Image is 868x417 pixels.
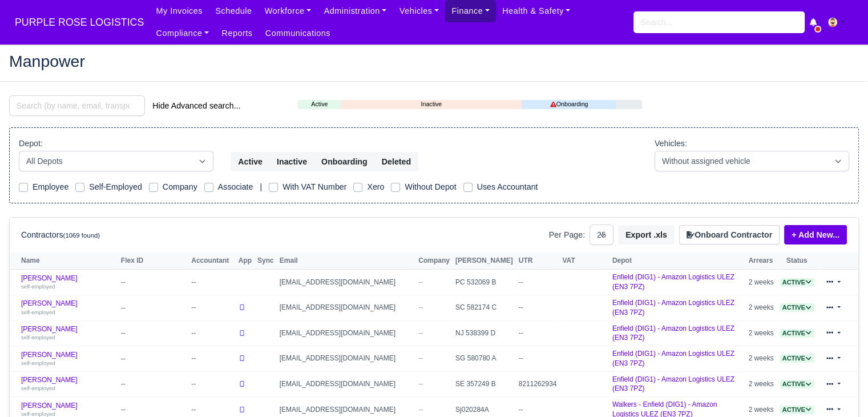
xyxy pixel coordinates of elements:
[418,278,423,286] span: --
[784,225,847,244] a: + Add New...
[21,230,100,240] h6: Contractors
[418,354,423,362] span: --
[277,295,416,320] td: [EMAIL_ADDRESS][DOMAIN_NAME]
[780,278,814,286] a: Active
[612,273,734,291] a: Enfield (DIG1) - Amazon Logistics ULEZ (EN3 7PZ)
[188,320,236,346] td: --
[21,283,55,290] small: self-employed
[118,270,188,295] td: --
[522,99,616,109] a: Onboarding
[259,22,337,45] a: Communications
[188,346,236,372] td: --
[33,181,68,194] label: Employee
[9,95,145,116] input: Search (by name, email, transporter id) ...
[163,181,197,194] label: Company
[453,270,516,295] td: PC 532069 B
[118,371,188,397] td: --
[1,44,867,81] div: Manpower
[559,252,609,270] th: VAT
[188,295,236,320] td: --
[21,360,55,366] small: self-employed
[282,181,346,194] label: With VAT Number
[21,411,55,417] small: self-employed
[255,252,277,270] th: Sync
[612,299,734,316] a: Enfield (DIG1) - Amazon Logistics ULEZ (EN3 7PZ)
[609,252,746,270] th: Depot
[188,371,236,397] td: --
[453,371,516,397] td: SE 357249 B
[277,320,416,346] td: [EMAIL_ADDRESS][DOMAIN_NAME]
[314,152,375,171] button: Onboarding
[746,270,777,295] td: 2 weeks
[777,252,817,270] th: Status
[418,329,423,337] span: --
[453,320,516,346] td: NJ 538399 D
[516,320,560,346] td: --
[655,137,687,150] label: Vehicles:
[21,325,115,342] a: [PERSON_NAME] self-employed
[10,252,118,270] th: Name
[21,376,115,392] a: [PERSON_NAME] self-employed
[9,53,859,69] h2: Manpower
[746,252,777,270] th: Arrears
[9,11,150,34] a: PURPLE ROSE LOGISTICS
[633,11,805,33] input: Search...
[21,351,115,367] a: [PERSON_NAME] self-employed
[19,137,43,150] label: Depot:
[516,346,560,372] td: --
[277,270,416,295] td: [EMAIL_ADDRESS][DOMAIN_NAME]
[780,225,847,244] div: + Add New...
[453,346,516,372] td: SG 580780 A
[453,295,516,320] td: SC 582174 C
[298,99,341,109] a: Active
[516,295,560,320] td: --
[663,285,868,417] iframe: Chat Widget
[236,252,255,270] th: App
[260,182,262,191] span: |
[516,252,560,270] th: UTR
[21,309,55,315] small: self-employed
[374,152,418,171] button: Deleted
[277,346,416,372] td: [EMAIL_ADDRESS][DOMAIN_NAME]
[231,152,270,171] button: Active
[63,232,100,239] small: (1069 found)
[477,181,538,194] label: Uses Accountant
[549,228,585,242] label: Per Page:
[21,274,115,291] a: [PERSON_NAME] self-employed
[277,371,416,397] td: [EMAIL_ADDRESS][DOMAIN_NAME]
[21,334,55,340] small: self-employed
[418,380,423,388] span: --
[612,350,734,367] a: Enfield (DIG1) - Amazon Logistics ULEZ (EN3 7PZ)
[188,270,236,295] td: --
[618,225,675,244] button: Export .xls
[89,181,142,194] label: Self-Employed
[516,371,560,397] td: 8211262934
[453,252,516,270] th: [PERSON_NAME]
[215,22,259,45] a: Reports
[415,252,453,270] th: Company
[150,22,215,45] a: Compliance
[418,406,423,414] span: --
[367,181,384,194] label: Xero
[269,152,314,171] button: Inactive
[277,252,416,270] th: Email
[118,320,188,346] td: --
[516,270,560,295] td: --
[118,295,188,320] td: --
[612,324,734,342] a: Enfield (DIG1) - Amazon Logistics ULEZ (EN3 7PZ)
[118,346,188,372] td: --
[188,252,236,270] th: Accountant
[418,303,423,311] span: --
[341,99,522,109] a: Inactive
[21,385,55,391] small: self-employed
[145,96,248,115] button: Hide Advanced search...
[118,252,188,270] th: Flex ID
[21,299,115,316] a: [PERSON_NAME] self-employed
[679,225,780,244] button: Onboard Contractor
[405,181,456,194] label: Without Depot
[612,375,734,393] a: Enfield (DIG1) - Amazon Logistics ULEZ (EN3 7PZ)
[218,181,253,194] label: Associate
